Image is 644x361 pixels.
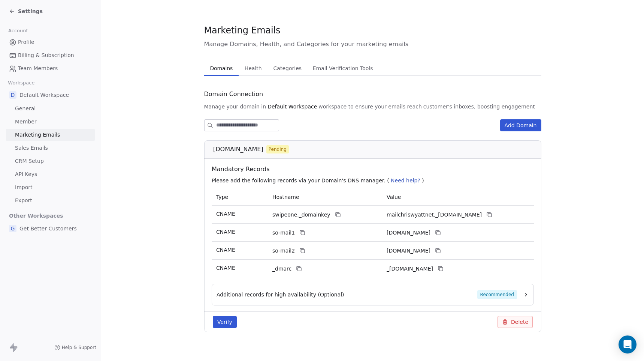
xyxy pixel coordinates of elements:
[387,247,430,255] span: mailchriswyattnet2.swipeone.email
[272,211,330,219] span: swipeone._domainkey
[213,145,263,154] span: [DOMAIN_NAME]
[423,103,535,110] span: customer's inboxes, boosting engagement
[477,290,517,299] span: Recommended
[500,119,541,131] button: Add Domain
[18,65,58,72] span: Team Members
[272,194,299,200] span: Hostname
[5,77,38,89] span: Workspace
[204,90,263,99] span: Domain Connection
[216,247,235,253] span: CNAME
[6,210,66,222] span: Other Workspaces
[216,265,235,271] span: CNAME
[272,229,295,237] span: so-mail1
[6,142,95,154] a: Sales Emails
[6,194,95,207] a: Export
[62,344,96,350] span: Help & Support
[207,63,236,74] span: Domains
[216,211,235,217] span: CNAME
[204,25,281,36] span: Marketing Emails
[6,49,95,62] a: Billing & Subscription
[217,291,344,298] span: Additional records for high availability (Optional)
[268,146,286,153] span: Pending
[272,247,295,255] span: so-mail2
[242,63,265,74] span: Health
[212,177,537,184] p: Please add the following records via your Domain's DNS manager. ( )
[216,229,235,235] span: CNAME
[15,105,36,113] span: General
[318,103,422,110] span: workspace to ensure your emails reach
[18,51,74,59] span: Billing & Subscription
[272,265,291,273] span: _dmarc
[212,165,537,174] span: Mandatory Records
[15,118,37,126] span: Member
[213,316,237,328] button: Verify
[6,129,95,141] a: Marketing Emails
[216,193,263,201] p: Type
[6,36,95,48] a: Profile
[15,197,32,205] span: Export
[18,8,43,15] span: Settings
[9,91,16,99] span: D
[204,40,541,49] span: Manage Domains, Health, and Categories for your marketing emails
[9,8,43,15] a: Settings
[387,265,433,273] span: _dmarc.swipeone.email
[6,116,95,128] a: Member
[204,103,266,110] span: Manage your domain in
[498,316,533,328] button: Delete
[54,344,96,350] a: Help & Support
[15,184,32,191] span: Import
[6,102,95,115] a: General
[15,144,48,152] span: Sales Emails
[391,177,420,184] span: Need help?
[5,25,31,36] span: Account
[19,225,77,232] span: Get Better Customers
[270,63,305,74] span: Categories
[619,335,637,353] div: Open Intercom Messenger
[6,155,95,167] a: CRM Setup
[267,103,317,110] span: Default Workspace
[387,229,430,237] span: mailchriswyattnet1.swipeone.email
[6,62,95,75] a: Team Members
[9,225,16,232] span: G
[15,157,44,165] span: CRM Setup
[19,91,69,99] span: Default Workspace
[15,170,37,178] span: API Keys
[310,63,376,74] span: Email Verification Tools
[217,290,529,299] button: Additional records for high availability (Optional)Recommended
[387,194,401,200] span: Value
[6,168,95,180] a: API Keys
[18,38,34,46] span: Profile
[15,131,60,139] span: Marketing Emails
[387,211,482,219] span: mailchriswyattnet._domainkey.swipeone.email
[6,181,95,194] a: Import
